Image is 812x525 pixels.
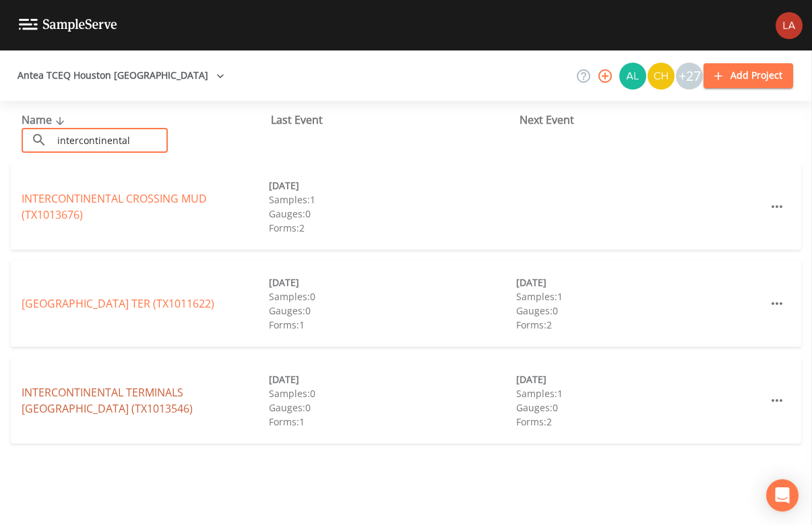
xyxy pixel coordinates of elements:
div: [DATE] [269,275,516,289]
div: Gauges: 0 [269,207,516,221]
div: [DATE] [269,372,516,386]
div: Forms: 1 [269,318,516,332]
img: logo [19,19,117,32]
div: [DATE] [516,275,763,289]
div: Forms: 2 [516,318,763,332]
img: cf6e799eed601856facf0d2563d1856d [776,12,803,39]
div: Next Event [520,112,769,128]
a: INTERCONTINENTAL TERMINALS [GEOGRAPHIC_DATA] (TX1013546) [22,385,193,416]
div: Forms: 2 [269,221,516,235]
div: Samples: 0 [269,386,516,400]
div: [DATE] [516,372,763,386]
div: Forms: 2 [516,415,763,429]
div: Samples: 1 [269,193,516,207]
div: [DATE] [269,178,516,193]
img: c74b8b8b1c7a9d34f67c5e0ca157ed15 [648,63,675,90]
div: Last Event [271,112,520,128]
span: Name [22,112,68,127]
div: Samples: 1 [516,386,763,400]
div: Gauges: 0 [269,400,516,415]
a: [GEOGRAPHIC_DATA] TER (TX1011622) [22,296,214,311]
div: Gauges: 0 [516,304,763,318]
button: Antea TCEQ Houston [GEOGRAPHIC_DATA] [12,63,230,88]
div: Alaina Hahn [619,63,647,90]
img: 30a13df2a12044f58df5f6b7fda61338 [619,63,646,90]
input: Search Projects [53,128,168,153]
div: Gauges: 0 [516,400,763,415]
a: INTERCONTINENTAL CROSSING MUD (TX1013676) [22,191,207,222]
div: Samples: 1 [516,289,763,304]
div: Forms: 1 [269,415,516,429]
div: Samples: 0 [269,289,516,304]
div: +27 [676,63,703,90]
div: Charles Medina [647,63,675,90]
button: Add Project [704,63,793,88]
div: Gauges: 0 [269,304,516,318]
div: Open Intercom Messenger [766,479,799,512]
